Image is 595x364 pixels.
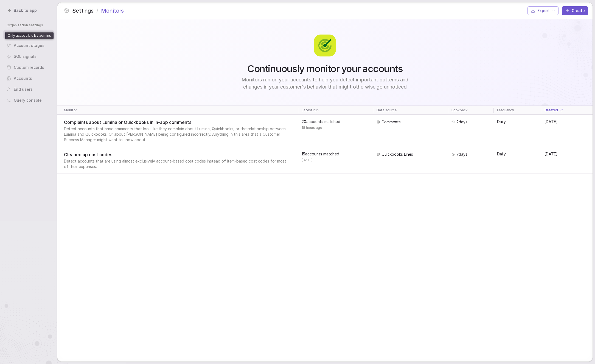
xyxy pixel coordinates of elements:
[96,7,98,15] span: /
[302,119,370,124] span: 20 accounts matched
[64,119,291,126] span: Complaints about Lumina or Quickbooks in in-app comments
[64,108,77,113] span: Monitor
[456,119,467,125] span: 2 days
[101,7,124,15] span: Monitors
[247,63,403,74] span: Continuously monitor your accounts
[14,8,37,13] span: Back to app
[497,108,514,113] span: Frequency
[545,119,589,124] span: [DATE]
[64,158,291,169] span: Detect accounts that are using almost exclusively account-based cost codes instead of item-based ...
[8,33,51,38] p: Only accessible by admins
[377,108,397,113] span: Data source
[527,6,558,15] button: Export
[14,32,31,37] span: Monitors
[64,151,291,158] span: Cleaned up cost codes
[302,126,370,130] span: 18 hours ago
[72,7,94,15] span: Settings
[497,119,506,124] span: Daily
[302,108,319,113] span: Latest run
[381,119,401,125] span: Comments
[545,108,558,113] span: Created
[302,158,370,162] span: [DATE]
[64,126,291,143] span: Detect accounts that have comments that look like they complain about Lumina, Quickbooks, or the ...
[7,23,54,27] span: Organization settings
[562,6,588,15] button: Create
[3,30,54,39] a: Monitors
[456,151,467,157] span: 7 days
[381,151,413,157] span: Quickbooks Lines
[545,151,589,157] span: [DATE]
[236,76,414,90] span: Monitors run on your accounts to help you detect important patterns and changes in your customer'...
[451,108,468,113] span: Lookback
[302,151,370,157] span: 15 accounts matched
[4,7,40,14] button: Back to app
[497,152,506,156] span: Daily
[314,35,336,56] img: Signal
